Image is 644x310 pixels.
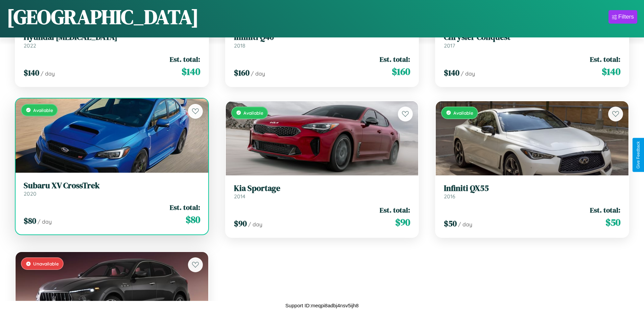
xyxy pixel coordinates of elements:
span: Available [453,110,473,116]
h3: Subaru XV CrossTrek [24,181,200,191]
span: Est. total: [590,54,620,64]
span: 2016 [444,193,455,200]
span: $ 140 [182,65,200,78]
h3: Infiniti QX55 [444,184,620,193]
div: Filters [618,13,634,20]
span: $ 90 [395,216,410,229]
a: Subaru XV CrossTrek2020 [24,181,200,197]
a: Infiniti QX552016 [444,184,620,200]
span: / day [251,70,265,77]
span: / day [458,221,472,228]
a: Hyundai [MEDICAL_DATA]2022 [24,32,200,49]
span: / day [461,70,475,77]
span: Available [33,107,53,113]
span: 2014 [234,193,245,200]
span: $ 160 [234,67,249,78]
a: Chrysler Conquest2017 [444,32,620,49]
div: Give Feedback [636,141,641,169]
a: Infiniti Q402018 [234,32,410,49]
span: $ 50 [605,216,620,229]
span: $ 80 [24,215,36,226]
span: Available [243,110,263,116]
p: Support ID: meqpi8adbj4nsv5ijh8 [285,301,359,310]
button: Filters [609,10,637,24]
span: 2022 [24,42,36,49]
h3: Infiniti Q40 [234,32,410,42]
span: $ 140 [444,67,459,78]
span: 2017 [444,42,455,49]
span: / day [41,70,55,77]
a: Kia Sportage2014 [234,184,410,200]
span: $ 160 [392,65,410,78]
h3: Hyundai [MEDICAL_DATA] [24,32,200,42]
span: / day [38,218,52,225]
h1: [GEOGRAPHIC_DATA] [7,3,199,31]
span: Est. total: [590,205,620,215]
span: 2018 [234,42,245,49]
span: / day [248,221,262,228]
span: 2020 [24,190,37,197]
h3: Kia Sportage [234,184,410,193]
span: Est. total: [170,202,200,212]
span: $ 140 [602,65,620,78]
span: Est. total: [380,54,410,64]
span: $ 90 [234,218,247,229]
span: Est. total: [170,54,200,64]
span: $ 50 [444,218,457,229]
h3: Chrysler Conquest [444,32,620,42]
span: $ 140 [24,67,39,78]
span: Est. total: [380,205,410,215]
span: Unavailable [33,261,59,266]
span: $ 80 [186,213,200,226]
